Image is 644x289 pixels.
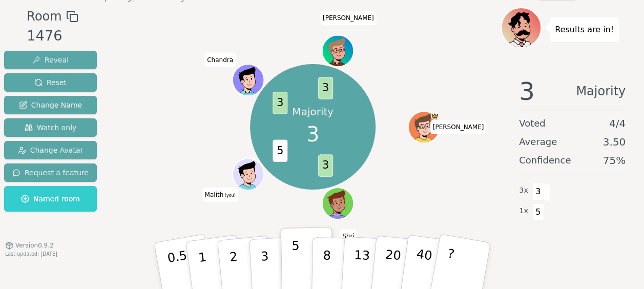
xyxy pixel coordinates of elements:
[519,116,546,131] span: Voted
[18,145,84,155] span: Change Avatar
[519,185,528,196] span: 3 x
[4,186,97,212] button: Named room
[273,92,287,114] span: 3
[306,119,319,150] span: 3
[4,73,97,92] button: Reset
[320,11,377,25] span: Click to change your name
[4,51,97,69] button: Reveal
[318,155,333,177] span: 3
[34,77,67,88] span: Reset
[4,118,97,137] button: Watch only
[19,100,82,110] span: Change Name
[609,116,626,131] span: 4 / 4
[576,79,626,104] span: Majority
[532,203,544,221] span: 5
[32,55,69,65] span: Reveal
[223,193,236,197] span: (you)
[27,7,61,26] span: Room
[273,140,287,162] span: 5
[4,141,97,159] button: Change Avatar
[5,251,57,257] span: Last updated: [DATE]
[4,163,97,182] button: Request a feature
[532,183,544,200] span: 3
[430,112,438,120] span: Jeff is the host
[519,205,528,217] span: 1 x
[204,52,236,67] span: Click to change your name
[5,241,54,250] button: Version0.9.2
[555,23,614,37] p: Results are in!
[21,194,80,204] span: Named room
[15,241,54,250] span: Version 0.9.2
[27,26,78,47] div: 1476
[519,135,557,149] span: Average
[318,77,333,99] span: 3
[292,105,334,119] p: Majority
[340,229,357,243] span: Click to change your name
[603,135,626,149] span: 3.50
[202,187,238,201] span: Click to change your name
[25,122,77,133] span: Watch only
[12,168,89,178] span: Request a feature
[603,153,626,168] span: 75 %
[4,96,97,114] button: Change Name
[430,120,487,134] span: Click to change your name
[519,153,571,168] span: Confidence
[519,79,535,104] span: 3
[233,159,263,189] button: Click to change your avatar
